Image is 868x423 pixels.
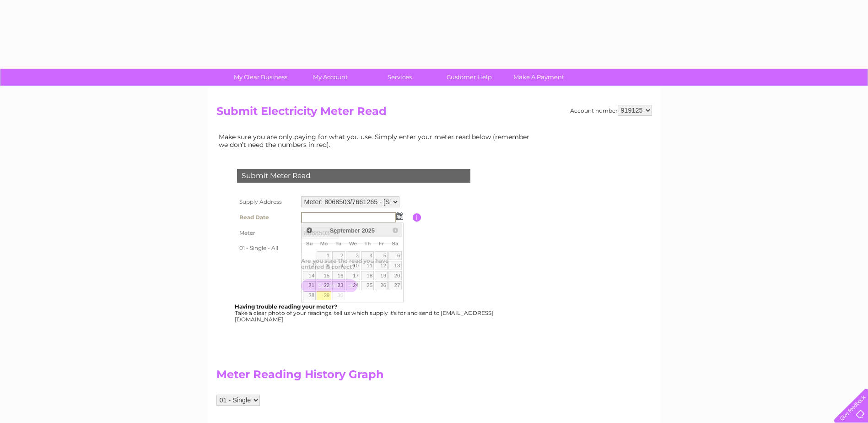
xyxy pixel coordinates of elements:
[235,303,337,310] b: Having trouble reading your meter?
[332,251,345,260] a: 2
[332,261,345,270] a: 9
[303,291,316,300] a: 28
[361,271,374,280] a: 18
[362,69,437,86] a: Services
[388,261,401,270] a: 13
[364,241,371,246] span: Thursday
[361,261,374,270] a: 11
[330,227,360,234] span: September
[392,241,399,246] span: Saturday
[346,271,361,280] a: 17
[431,69,507,86] a: Customer Help
[361,227,374,234] span: 2025
[379,241,384,246] span: Friday
[375,281,388,290] a: 26
[306,227,313,234] span: Prev
[501,69,577,86] a: Make A Payment
[388,251,401,260] a: 6
[303,271,316,280] a: 14
[361,251,374,260] a: 4
[292,69,368,86] a: My Account
[388,271,401,280] a: 20
[299,255,413,273] td: Are you sure the read you have entered is correct?
[303,261,316,270] a: 7
[346,251,361,260] a: 3
[216,131,537,150] td: Make sure you are only paying for what you use. Simply enter your meter read below (remember we d...
[317,291,331,300] a: 29
[332,271,345,280] a: 16
[346,281,361,290] a: 24
[317,271,331,280] a: 15
[332,281,345,290] a: 23
[237,169,470,183] div: Submit Meter Read
[375,251,388,260] a: 5
[388,281,401,290] a: 27
[317,261,331,270] a: 8
[346,261,361,270] a: 10
[320,241,328,246] span: Monday
[349,241,357,246] span: Wednesday
[375,261,388,270] a: 12
[223,69,298,86] a: My Clear Business
[235,304,495,322] div: Take a clear photo of your readings, tell us which supply it's for and send to [EMAIL_ADDRESS][DO...
[235,241,299,255] th: 01 - Single - All
[216,368,537,385] h2: Meter Reading History Graph
[375,271,388,280] a: 19
[306,241,313,246] span: Sunday
[396,212,403,220] img: ...
[235,210,299,225] th: Read Date
[361,281,374,290] a: 25
[570,105,652,116] div: Account number
[335,241,341,246] span: Tuesday
[303,281,316,290] a: 21
[304,225,314,235] a: Prev
[216,105,652,122] h2: Submit Electricity Meter Read
[235,194,299,210] th: Supply Address
[317,281,331,290] a: 22
[413,213,421,222] input: Information
[317,251,331,260] a: 1
[235,225,299,241] th: Meter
